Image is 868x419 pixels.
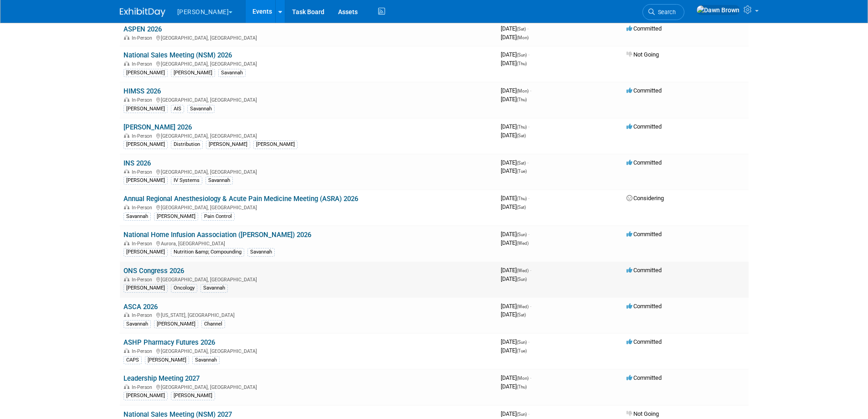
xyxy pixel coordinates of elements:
[517,97,527,102] span: (Thu)
[501,87,531,94] span: [DATE]
[517,348,527,353] span: (Tue)
[123,123,192,131] a: [PERSON_NAME] 2026
[123,34,493,41] div: [GEOGRAPHIC_DATA], [GEOGRAPHIC_DATA]
[517,124,527,129] span: (Thu)
[501,311,526,318] span: [DATE]
[517,232,527,237] span: (Sun)
[123,392,168,400] div: [PERSON_NAME]
[187,105,215,113] div: Savannah
[132,97,155,103] span: In-Person
[123,410,232,419] a: National Sales Meeting (NSM) 2027
[530,303,531,310] span: -
[123,87,161,95] a: HIMSS 2026
[123,203,493,211] div: [GEOGRAPHIC_DATA], [GEOGRAPHIC_DATA]
[192,356,220,364] div: Savannah
[501,338,529,345] span: [DATE]
[123,303,158,311] a: ASCA 2026
[501,374,531,381] span: [DATE]
[123,212,151,221] div: Savannah
[530,374,531,381] span: -
[530,267,531,274] span: -
[120,8,165,17] img: ExhibitDay
[696,5,740,15] img: Dawn Brown
[517,35,529,40] span: (Mon)
[528,410,529,417] span: -
[528,231,529,238] span: -
[124,384,129,389] img: In-Person Event
[124,133,129,138] img: In-Person Event
[655,9,676,16] span: Search
[627,159,662,166] span: Committed
[132,133,155,139] span: In-Person
[501,195,529,202] span: [DATE]
[123,25,162,33] a: ASPEN 2026
[501,203,526,210] span: [DATE]
[517,61,527,66] span: (Thu)
[132,384,155,390] span: In-Person
[123,248,168,256] div: [PERSON_NAME]
[124,205,129,209] img: In-Person Event
[124,348,129,353] img: In-Person Event
[517,241,529,246] span: (Wed)
[501,123,529,130] span: [DATE]
[171,140,203,149] div: Distribution
[247,248,275,256] div: Savannah
[154,212,198,221] div: [PERSON_NAME]
[642,4,684,20] a: Search
[517,196,527,201] span: (Thu)
[501,51,529,58] span: [DATE]
[517,26,526,31] span: (Sat)
[123,105,168,113] div: [PERSON_NAME]
[517,312,526,317] span: (Sat)
[627,267,662,274] span: Committed
[123,320,151,328] div: Savannah
[501,231,529,238] span: [DATE]
[218,69,246,77] div: Savannah
[627,25,662,32] span: Committed
[627,338,662,345] span: Committed
[517,169,527,174] span: (Tue)
[132,277,155,283] span: In-Person
[501,239,529,246] span: [DATE]
[123,132,493,139] div: [GEOGRAPHIC_DATA], [GEOGRAPHIC_DATA]
[124,241,129,245] img: In-Person Event
[201,212,235,221] div: Pain Control
[132,241,155,247] span: In-Person
[123,96,493,103] div: [GEOGRAPHIC_DATA], [GEOGRAPHIC_DATA]
[517,160,526,166] span: (Sat)
[124,35,129,40] img: In-Person Event
[123,311,493,318] div: [US_STATE], [GEOGRAPHIC_DATA]
[501,96,527,103] span: [DATE]
[171,392,215,400] div: [PERSON_NAME]
[123,195,358,203] a: Annual Regional Anesthesiology & Acute Pain Medicine Meeting (ASRA) 2026
[124,277,129,281] img: In-Person Event
[123,284,168,292] div: [PERSON_NAME]
[517,268,529,273] span: (Wed)
[517,412,527,417] span: (Sun)
[528,195,529,202] span: -
[627,123,662,130] span: Committed
[154,320,198,328] div: [PERSON_NAME]
[123,275,493,283] div: [GEOGRAPHIC_DATA], [GEOGRAPHIC_DATA]
[145,356,189,364] div: [PERSON_NAME]
[132,169,155,175] span: In-Person
[517,304,529,309] span: (Wed)
[171,248,244,256] div: Nutrition &amp; Compounding
[123,69,168,77] div: [PERSON_NAME]
[501,25,529,32] span: [DATE]
[132,61,155,67] span: In-Person
[528,338,529,345] span: -
[517,52,527,57] span: (Sun)
[501,275,527,282] span: [DATE]
[528,123,529,130] span: -
[501,347,527,354] span: [DATE]
[123,374,200,383] a: Leadership Meeting 2027
[627,231,662,238] span: Committed
[528,51,529,58] span: -
[171,105,184,113] div: AIS
[132,312,155,318] span: In-Person
[123,347,493,354] div: [GEOGRAPHIC_DATA], [GEOGRAPHIC_DATA]
[501,410,529,417] span: [DATE]
[517,340,527,345] span: (Sun)
[501,303,531,310] span: [DATE]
